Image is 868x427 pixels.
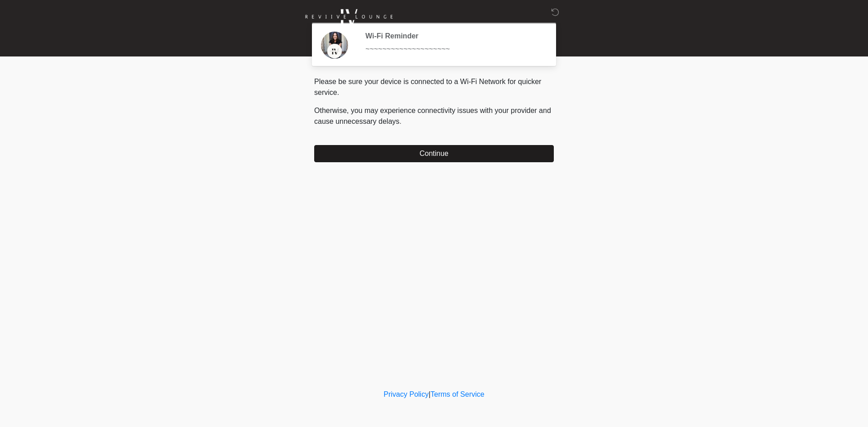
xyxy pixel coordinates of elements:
h2: Wi-Fi Reminder [365,32,540,40]
a: Privacy Policy [384,390,429,398]
a: Terms of Service [430,390,484,398]
p: Otherwise, you may experience connectivity issues with your provider and cause unnecessary delays [314,105,554,127]
a: | [429,390,430,398]
img: Agent Avatar [321,32,348,59]
button: Continue [314,145,554,162]
p: Please be sure your device is connected to a Wi-Fi Network for quicker service. [314,76,554,98]
img: Reviive Lounge Logo [305,7,393,27]
div: ~~~~~~~~~~~~~~~~~~~~ [365,44,540,55]
span: . [400,117,401,125]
